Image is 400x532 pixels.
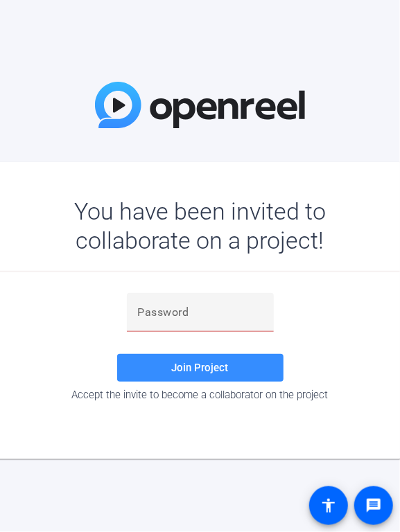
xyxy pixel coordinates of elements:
[365,497,382,514] mat-icon: message
[172,362,229,374] span: Join Project
[320,497,337,514] mat-icon: accessibility
[95,82,306,128] img: OpenReel Logo
[117,354,284,382] button: Join Project
[138,304,263,321] input: Password
[34,197,366,255] div: You have been invited to collaborate on a project!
